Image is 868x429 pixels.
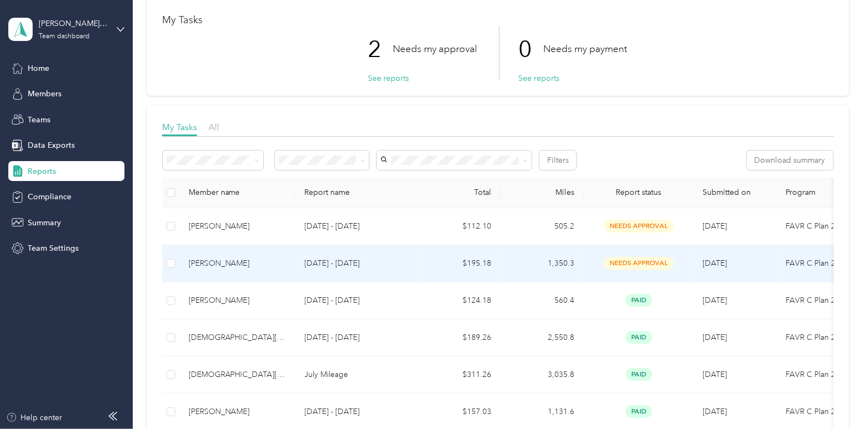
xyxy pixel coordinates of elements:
[305,369,409,381] p: July Mileage
[418,245,501,282] td: $195.18
[189,257,287,270] div: [PERSON_NAME]
[209,122,219,132] span: All
[189,294,287,307] div: [PERSON_NAME]
[39,18,108,29] div: [PERSON_NAME][EMAIL_ADDRESS][PERSON_NAME][DOMAIN_NAME]
[544,42,627,56] p: Needs my payment
[189,369,287,381] div: [DEMOGRAPHIC_DATA][PERSON_NAME]
[296,178,418,208] th: Report name
[427,188,492,197] div: Total
[28,191,71,203] span: Compliance
[305,220,409,232] p: [DATE] - [DATE]
[501,245,584,282] td: 1,350.3
[162,14,834,26] h1: My Tasks
[626,294,652,307] span: paid
[703,296,727,305] span: [DATE]
[592,188,685,197] span: Report status
[626,405,652,418] span: paid
[604,220,674,232] span: needs approval
[28,139,75,151] span: Data Exports
[28,217,61,229] span: Summary
[626,331,652,344] span: paid
[747,151,833,170] button: Download summary
[694,178,777,208] th: Submitted on
[539,151,576,170] button: Filters
[28,242,79,254] span: Team Settings
[626,368,652,381] span: paid
[418,319,501,356] td: $189.26
[6,412,63,423] button: Help center
[418,208,501,245] td: $112.10
[393,42,477,56] p: Needs my approval
[28,63,49,74] span: Home
[510,188,575,197] div: Miles
[519,26,544,73] p: 0
[519,73,560,84] button: See reports
[418,356,501,394] td: $311.26
[28,166,56,177] span: Reports
[368,73,409,84] button: See reports
[305,294,409,307] p: [DATE] - [DATE]
[703,407,727,416] span: [DATE]
[305,257,409,270] p: [DATE] - [DATE]
[501,282,584,319] td: 560.4
[703,259,727,268] span: [DATE]
[806,367,868,429] iframe: Everlance-gr Chat Button Frame
[189,220,287,232] div: [PERSON_NAME]
[180,178,296,208] th: Member name
[703,370,727,379] span: [DATE]
[189,188,287,197] div: Member name
[501,319,584,356] td: 2,550.8
[189,406,287,418] div: [PERSON_NAME]
[189,332,287,344] div: [DEMOGRAPHIC_DATA][PERSON_NAME]
[368,26,393,73] p: 2
[28,88,61,100] span: Members
[305,406,409,418] p: [DATE] - [DATE]
[39,33,90,40] div: Team dashboard
[162,122,197,132] span: My Tasks
[305,332,409,344] p: [DATE] - [DATE]
[28,114,50,126] span: Teams
[501,208,584,245] td: 505.2
[418,282,501,319] td: $124.18
[703,333,727,342] span: [DATE]
[501,356,584,394] td: 3,035.8
[604,257,674,270] span: needs approval
[703,221,727,231] span: [DATE]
